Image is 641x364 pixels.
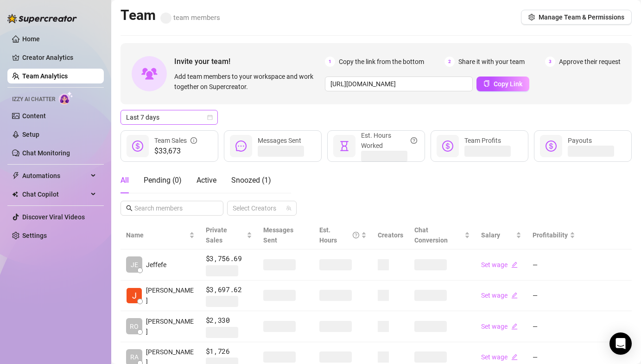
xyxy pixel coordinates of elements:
[174,71,321,92] span: Add team members to your workspace and work together on Supercreator.
[414,226,448,244] span: Chat Conversion
[527,281,581,312] td: —
[559,57,621,67] span: Approve their request
[22,72,68,80] a: Team Analytics
[7,14,77,23] img: logo-BBDzfeDw.svg
[511,323,518,330] span: edit
[609,332,632,355] div: Open Intercom Messenger
[127,288,142,303] img: Josua Escabarte
[545,57,555,67] span: 3
[22,168,88,183] span: Automations
[12,191,18,198] img: Chat Copilot
[481,261,518,268] a: Set wageedit
[442,140,453,152] span: dollar-circle
[22,35,40,43] a: Home
[319,225,359,245] div: Est. Hours
[206,346,252,357] span: $1,726
[372,221,409,249] th: Creators
[132,140,143,152] span: dollar-circle
[22,232,47,239] a: Settings
[476,77,529,91] button: Copy Link
[206,284,252,295] span: $3,697.62
[207,115,213,120] span: calendar
[511,262,518,268] span: edit
[533,231,568,239] span: Profitability
[494,80,522,88] span: Copy Link
[511,354,518,360] span: edit
[121,6,220,24] h2: Team
[258,137,301,144] span: Messages Sent
[126,230,187,240] span: Name
[235,140,247,152] span: message
[286,205,292,211] span: team
[146,285,195,306] span: [PERSON_NAME]
[22,187,88,202] span: Chat Copilot
[134,203,210,213] input: Search members
[130,321,139,332] span: RO
[121,175,129,186] div: All
[144,175,182,186] div: Pending ( 0 )
[511,292,518,299] span: edit
[361,130,417,151] div: Est. Hours Worked
[190,135,197,146] span: info-circle
[22,213,85,221] a: Discover Viral Videos
[121,221,200,249] th: Name
[206,226,227,244] span: Private Sales
[481,323,518,330] a: Set wageedit
[263,226,293,244] span: Messages Sent
[353,225,359,245] span: question-circle
[160,13,220,22] span: team members
[339,57,424,67] span: Copy the link from the bottom
[411,130,417,151] span: question-circle
[527,311,581,342] td: —
[154,135,197,146] div: Team Sales
[146,316,195,337] span: [PERSON_NAME]
[126,205,133,211] span: search
[464,137,501,144] span: Team Profits
[22,131,39,138] a: Setup
[527,249,581,281] td: —
[206,315,252,326] span: $2,330
[458,57,525,67] span: Share it with your team
[130,352,139,362] span: RA
[154,146,197,157] span: $33,673
[481,353,518,361] a: Set wageedit
[174,56,325,67] span: Invite your team!
[22,149,70,157] a: Chat Monitoring
[444,57,455,67] span: 2
[521,10,632,25] button: Manage Team & Permissions
[481,292,518,299] a: Set wageedit
[539,13,624,21] span: Manage Team & Permissions
[231,176,271,185] span: Snoozed ( 1 )
[12,95,55,104] span: Izzy AI Chatter
[481,231,500,239] span: Salary
[126,110,212,124] span: Last 7 days
[206,253,252,264] span: $3,756.69
[325,57,335,67] span: 1
[483,80,490,87] span: copy
[568,137,592,144] span: Payouts
[546,140,557,152] span: dollar-circle
[22,50,96,65] a: Creator Analytics
[339,140,350,152] span: hourglass
[528,14,535,20] span: setting
[197,176,216,185] span: Active
[146,260,166,270] span: Jeffefe
[22,112,46,120] a: Content
[131,260,138,270] span: JE
[12,172,19,179] span: thunderbolt
[59,91,73,105] img: AI Chatter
